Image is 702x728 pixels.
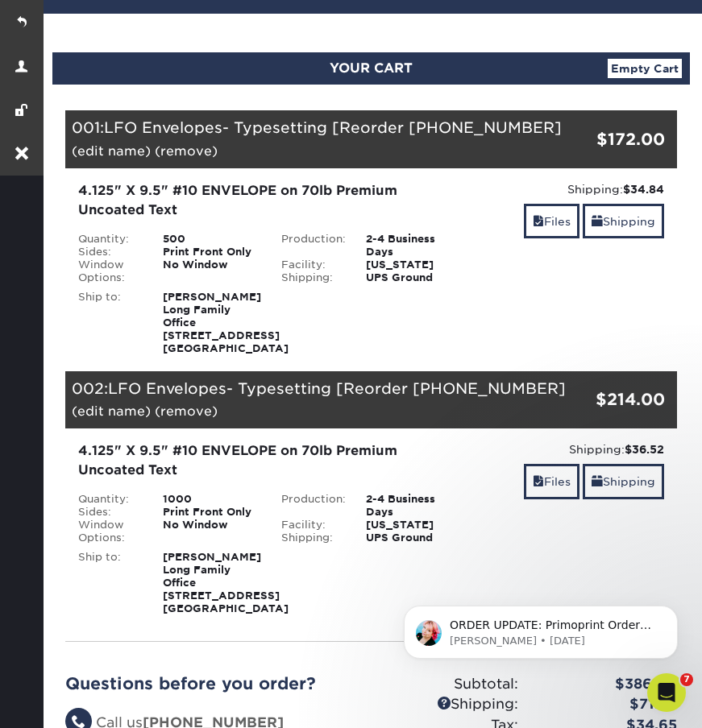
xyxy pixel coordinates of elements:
[269,259,354,271] div: Facility:
[163,291,289,354] strong: [PERSON_NAME] Long Family Office [STREET_ADDRESS] [GEOGRAPHIC_DATA]
[66,519,151,544] div: Window Options:
[269,271,354,284] div: Shipping:
[608,59,682,78] a: Empty Cart
[575,127,666,151] div: $172.00
[530,694,689,715] div: $71.36
[72,143,151,159] a: (edit name)
[583,204,664,238] a: Shipping
[78,441,461,480] div: 4.125" X 9.5" #10 ENVELOPE on 70lb Premium Uncoated Text
[680,673,693,686] span: 7
[354,233,472,259] div: 2-4 Business Days
[108,379,566,397] span: LFO Envelopes- Typesetting [Reorder [PHONE_NUMBER]
[269,532,354,544] div: Shipping:
[354,519,472,532] div: [US_STATE]
[155,143,218,159] a: (remove)
[66,291,151,355] div: Ship to:
[65,110,575,168] div: 001:
[151,519,269,544] div: No Window
[269,493,354,519] div: Production:
[66,493,151,506] div: Quantity:
[66,259,151,284] div: Window Options:
[72,403,151,419] a: (edit name)
[524,204,579,238] a: Files
[151,506,269,519] div: Print Front Only
[524,464,579,498] a: Files
[623,183,664,196] strong: $34.84
[575,387,666,412] div: $214.00
[65,371,575,428] div: 002:
[354,271,472,284] div: UPS Ground
[533,475,544,488] span: files
[647,673,686,712] iframe: Intercom live chat
[485,441,664,457] div: Shipping:
[66,551,151,615] div: Ship to:
[66,233,151,246] div: Quantity:
[592,475,603,488] span: shipping
[66,506,151,519] div: Sides:
[354,493,472,519] div: 2-4 Business Days
[269,519,354,532] div: Facility:
[330,60,413,76] span: YOUR CART
[65,674,359,693] h2: Questions before you order?
[372,674,530,695] div: Subtotal:
[155,403,218,419] a: (remove)
[66,246,151,259] div: Sides:
[269,233,354,259] div: Production:
[151,259,269,284] div: No Window
[485,181,664,197] div: Shipping:
[151,233,269,246] div: 500
[625,443,664,456] strong: $36.52
[78,181,461,220] div: 4.125" X 9.5" #10 ENVELOPE on 70lb Premium Uncoated Text
[380,572,702,685] iframe: Intercom notifications message
[104,118,562,136] span: LFO Envelopes- Typesetting [Reorder [PHONE_NUMBER]
[354,259,472,271] div: [US_STATE]
[354,532,472,544] div: UPS Ground
[163,551,289,614] strong: [PERSON_NAME] Long Family Office [STREET_ADDRESS] [GEOGRAPHIC_DATA]
[583,464,664,498] a: Shipping
[372,694,530,715] div: Shipping:
[592,215,603,228] span: shipping
[533,215,544,228] span: files
[151,493,269,506] div: 1000
[151,246,269,259] div: Print Front Only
